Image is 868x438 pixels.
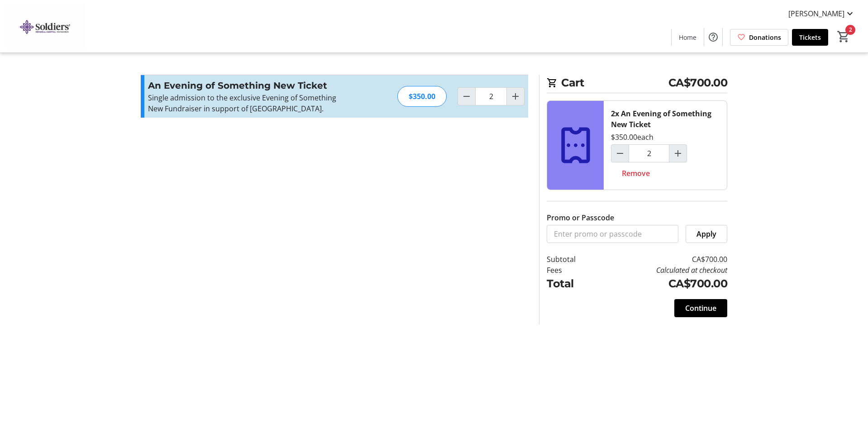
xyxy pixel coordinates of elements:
[799,33,821,42] span: Tickets
[547,276,599,292] td: Total
[669,145,687,162] button: Increment by one
[730,29,788,46] a: Donations
[696,229,716,239] span: Apply
[148,79,346,92] h3: An Evening of Something New Ticket
[685,303,716,314] span: Continue
[674,299,727,317] button: Continue
[599,254,727,265] td: CA$700.00
[611,108,720,130] div: 2x An Evening of Something New Ticket
[835,29,852,45] button: Cart
[547,225,678,243] input: Enter promo or passcode
[749,33,781,42] span: Donations
[507,88,524,105] button: Increment by one
[792,29,828,46] a: Tickets
[475,87,507,105] input: An Evening of Something New Ticket Quantity
[668,75,728,91] span: CA$700.00
[672,29,704,46] a: Home
[622,168,650,179] span: Remove
[458,88,475,105] button: Decrement by one
[148,92,346,114] p: Single admission to the exclusive Evening of Something New Fundraiser in support of [GEOGRAPHIC_D...
[679,33,696,42] span: Home
[611,132,653,143] div: $350.00 each
[686,225,727,243] button: Apply
[704,28,722,46] button: Help
[547,212,614,223] label: Promo or Passcode
[599,276,727,292] td: CA$700.00
[611,164,661,182] button: Remove
[547,75,727,93] h2: Cart
[547,254,599,265] td: Subtotal
[788,8,844,19] span: [PERSON_NAME]
[547,265,599,276] td: Fees
[629,144,669,162] input: An Evening of Something New Ticket Quantity
[611,145,629,162] button: Decrement by one
[781,6,863,21] button: [PERSON_NAME]
[5,4,86,49] img: Orillia Soldiers' Memorial Hospital Foundation's Logo
[397,86,447,107] div: $350.00
[599,265,727,276] td: Calculated at checkout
